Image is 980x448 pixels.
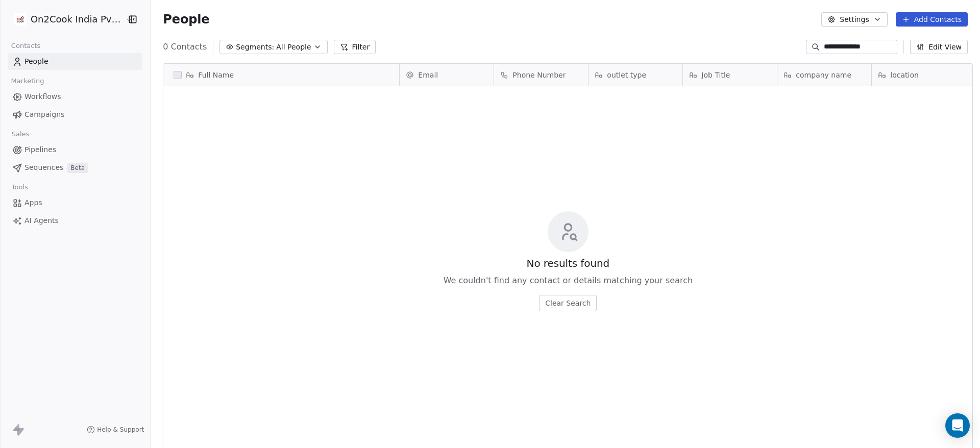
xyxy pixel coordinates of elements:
span: Marketing [7,73,48,89]
button: Filter [334,40,376,54]
span: People [163,12,209,27]
div: company name [777,64,871,86]
span: People [24,56,48,67]
button: Clear Search [539,295,597,311]
span: Beta [67,163,88,173]
a: Workflows [8,88,142,105]
button: Edit View [910,40,968,54]
span: Apps [24,197,42,208]
span: Email [418,70,438,80]
div: Job Title [683,64,777,86]
span: Sequences [24,162,63,173]
span: Contacts [7,38,45,54]
span: We couldn't find any contact or details matching your search [444,275,693,287]
a: Campaigns [8,106,142,123]
button: On2Cook India Pvt. Ltd. [12,11,119,28]
span: Phone Number [512,70,566,80]
span: company name [796,70,851,80]
a: AI Agents [8,212,142,229]
a: Apps [8,194,142,211]
span: Workflows [24,91,61,102]
div: outlet type [589,64,682,86]
span: Pipelines [24,144,56,155]
span: Full Name [198,70,234,80]
div: grid [163,86,400,434]
a: Help & Support [87,426,144,434]
span: Segments: [236,42,274,53]
span: No results found [527,256,610,270]
span: AI Agents [24,215,59,226]
img: on2cook%20logo-04%20copy.jpg [14,13,27,26]
div: location [872,64,966,86]
a: People [8,53,142,70]
div: Open Intercom Messenger [945,413,970,438]
span: Tools [7,180,32,195]
span: outlet type [607,70,646,80]
span: Sales [7,127,34,142]
div: Email [400,64,494,86]
span: 0 Contacts [163,41,207,53]
span: Campaigns [24,109,64,120]
span: Help & Support [97,426,144,434]
span: Job Title [701,70,730,80]
span: All People [276,42,311,53]
div: Phone Number [494,64,588,86]
button: Add Contacts [896,12,968,27]
div: Full Name [163,64,399,86]
a: Pipelines [8,141,142,158]
span: location [890,70,919,80]
span: On2Cook India Pvt. Ltd. [31,13,123,26]
a: SequencesBeta [8,159,142,176]
button: Settings [821,12,887,27]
